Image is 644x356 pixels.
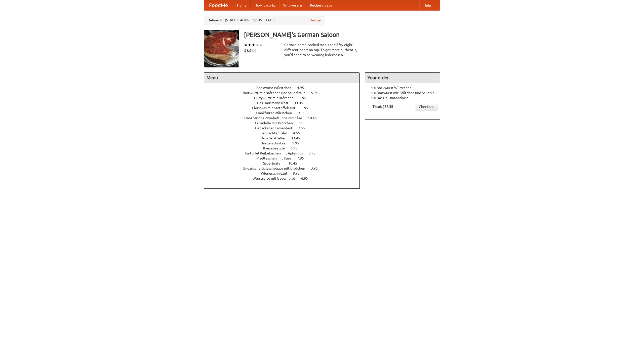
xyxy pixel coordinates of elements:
a: Kartoffel Reibekuchen mit Apfelmus 5.95 [245,151,325,155]
span: 5.95 [299,96,311,100]
span: 10.45 [288,161,302,165]
a: Who we are [279,0,306,10]
span: 5.95 [311,91,323,95]
span: Ungarische Gulaschsuppe mit Brötchen [243,166,310,170]
li: $ [254,48,257,53]
span: 6.95 [301,176,313,180]
span: 9.95 [298,111,310,115]
a: Checkout [416,103,437,110]
span: Fleishkas mit Kartoffelsalat [252,106,301,110]
a: Frikadelle mit Brötchen 6.95 [255,121,315,125]
li: $ [249,48,252,53]
li: ★ [248,42,252,48]
li: 1 × Bratwurst mit Brötchen und Sauerkraut [368,90,437,95]
span: Wurstsalad mit Bauernbrot [253,176,300,180]
span: 4.55 [293,131,305,135]
a: FoodMe [204,0,233,10]
li: ★ [255,42,259,48]
a: Das Hausmannskost 11.45 [257,101,312,105]
span: Bratwurst mit Brötchen und Sauerkraut [243,91,310,95]
a: Bockwurst Würstchen 4.95 [256,86,313,90]
a: Change [309,18,321,23]
a: Currywurst mit Brötchen 5.95 [254,96,315,100]
a: Recipe videos [306,0,336,10]
span: Gemischter Salat [260,131,292,135]
span: Frankfurter Würstchen [256,111,297,115]
span: Kaesepaetzle [263,146,290,150]
li: ★ [252,42,255,48]
span: 8.95 [293,171,305,175]
a: Haus Salatteller 11.45 [260,136,309,140]
div: German home-cooked meals and fifty-eight different beers on tap. To get more authentic, you'd nee... [284,42,360,57]
li: $ [247,48,249,53]
span: 3.95 [311,166,323,170]
li: ★ [259,42,263,48]
span: 6.95 [299,121,310,125]
span: 11.45 [291,136,305,140]
span: Französische Zwiebelsuppe mit Käse [244,116,307,120]
a: Help [419,0,435,10]
span: Sauerbraten [263,161,288,165]
img: angular.jpg [204,30,239,67]
a: Wienerschnitzel 8.95 [261,171,309,175]
a: Gebackener Camenbert 7.55 [255,126,314,130]
h4: Menu [204,73,359,83]
b: Total: $22.35 [373,105,393,109]
span: 9.95 [292,141,304,145]
div: Deliver to: [STREET_ADDRESS][US_STATE] [204,16,325,25]
h3: [PERSON_NAME]'s German Saloon [244,30,440,40]
span: Currywurst mit Brötchen [254,96,299,100]
a: Maultaschen mit Käse 7.95 [256,156,313,160]
span: Jaegerschnitzel [261,141,292,145]
a: Fleishkas mit Kartoffelsalat 6.95 [252,106,317,110]
h4: Your order [365,73,440,83]
span: Frikadelle mit Brötchen [255,121,298,125]
a: Gemischter Salat 4.55 [260,131,309,135]
span: 4.95 [297,86,309,90]
span: Haus Salatteller [260,136,291,140]
span: 10.45 [308,116,322,120]
li: $ [252,48,254,53]
a: Wurstsalad mit Bauernbrot 6.95 [253,176,317,180]
span: 7.95 [297,156,309,160]
li: ★ [244,42,248,48]
li: 1 × Das Hausmannskost [368,95,437,100]
a: Bratwurst mit Brötchen und Sauerkraut 5.95 [243,91,327,95]
span: 6.95 [301,106,313,110]
li: 1 × Bockwurst Würstchen [368,85,437,90]
span: 5.95 [309,151,320,155]
span: Das Hausmannskost [257,101,294,105]
li: $ [244,48,247,53]
a: Home [233,0,251,10]
a: Ungarische Gulaschsuppe mit Brötchen 3.95 [243,166,327,170]
span: Bockwurst Würstchen [256,86,296,90]
a: Französische Zwiebelsuppe mit Käse 10.45 [244,116,326,120]
a: Sauerbraten 10.45 [263,161,306,165]
a: Kaesepaetzle 6.95 [263,146,307,150]
a: Jaegerschnitzel 9.95 [261,141,308,145]
span: Maultaschen mit Käse [256,156,296,160]
span: 7.55 [298,126,310,130]
span: 6.95 [291,146,302,150]
span: Kartoffel Reibekuchen mit Apfelmus [245,151,308,155]
span: Wienerschnitzel [261,171,292,175]
a: How it works [251,0,279,10]
span: Gebackener Camenbert [255,126,298,130]
span: 11.45 [294,101,308,105]
a: Frankfurter Würstchen 9.95 [256,111,314,115]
